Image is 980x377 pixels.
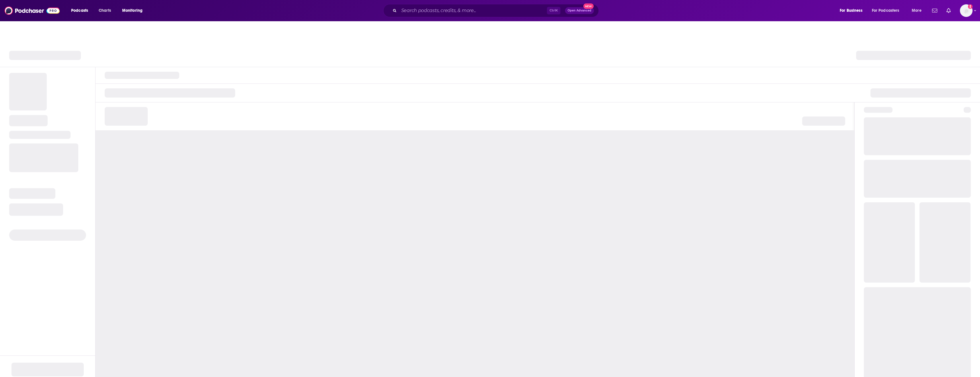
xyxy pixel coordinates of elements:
span: New [583,3,594,9]
span: Podcasts [71,7,88,15]
a: Show notifications dropdown [944,6,953,15]
span: Logged in as alisontucker [960,4,973,17]
span: For Business [840,7,862,15]
button: open menu [67,6,96,15]
span: Monitoring [122,7,143,15]
span: Ctrl K [547,7,560,14]
img: Podchaser - Follow, Share and Rate Podcasts [5,5,60,16]
a: Show notifications dropdown [930,6,940,15]
button: Open AdvancedNew [565,7,594,14]
span: Charts [99,7,111,15]
span: Open Advanced [568,9,591,12]
span: More [912,7,921,15]
input: Search podcasts, credits, & more... [399,6,547,15]
svg: Add a profile image [968,4,973,9]
button: open menu [908,6,929,15]
button: open menu [868,6,908,15]
div: Search podcasts, credits, & more... [389,4,604,17]
button: open menu [118,6,150,15]
button: open menu [836,6,870,15]
a: Charts [95,6,114,15]
img: User Profile [960,4,973,17]
span: For Podcasters [872,7,899,15]
button: Show profile menu [960,4,973,17]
